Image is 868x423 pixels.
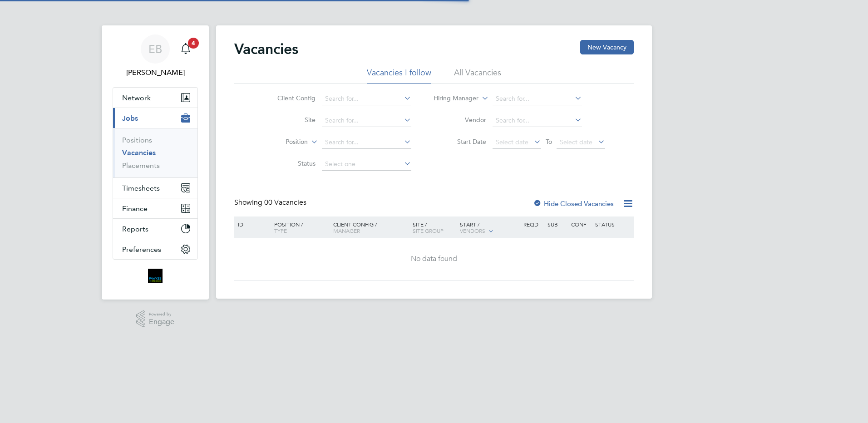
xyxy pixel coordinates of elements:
span: Network [122,93,151,102]
input: Search for... [493,114,582,127]
div: ID [236,216,267,232]
div: No data found [236,254,632,264]
span: Site Group [413,227,444,234]
button: Network [113,88,197,108]
span: Manager [333,227,360,234]
span: Powered by [149,310,174,318]
a: Vacancies [122,148,156,157]
div: Status [593,216,632,232]
label: Status [263,159,316,167]
h2: Vacancies [234,40,298,58]
label: Position [256,138,308,147]
img: bromak-logo-retina.png [148,269,163,283]
span: 00 Vacancies [264,198,306,207]
label: Hide Closed Vacancies [533,199,614,208]
span: Engage [149,318,174,326]
span: Timesheets [122,184,160,192]
a: 4 [177,34,195,64]
span: Select date [560,138,592,146]
a: Go to home page [113,269,198,283]
button: New Vacancy [580,40,634,54]
span: Select date [496,138,528,146]
a: Positions [122,136,152,144]
a: EB[PERSON_NAME] [113,34,198,78]
span: Ellie Bowen [113,67,198,78]
div: Sub [545,216,569,232]
a: Placements [122,161,160,170]
li: Vacancies I follow [367,67,431,84]
button: Reports [113,219,197,239]
input: Search for... [322,136,411,149]
button: Preferences [113,239,197,259]
div: Reqd [521,216,545,232]
div: Client Config / [331,216,410,238]
input: Search for... [493,93,582,105]
div: Jobs [113,128,197,177]
span: Preferences [122,245,161,254]
label: Vendor [434,116,486,124]
span: Jobs [122,114,138,123]
input: Search for... [322,93,411,105]
span: To [543,136,555,148]
a: Powered byEngage [136,310,175,328]
button: Jobs [113,108,197,128]
input: Search for... [322,114,411,127]
li: All Vacancies [454,67,501,84]
div: Conf [569,216,592,232]
div: Start / [458,216,521,239]
button: Timesheets [113,178,197,198]
span: Type [274,227,287,234]
button: Finance [113,198,197,218]
label: Hiring Manager [426,94,478,103]
label: Site [263,116,316,124]
span: EB [148,43,162,55]
span: Vendors [460,227,485,234]
div: Showing [234,198,308,207]
div: Site / [410,216,458,238]
span: Finance [122,204,148,213]
nav: Main navigation [102,25,209,300]
label: Client Config [263,94,316,102]
label: Start Date [434,138,486,146]
span: Reports [122,225,148,233]
div: Position / [267,216,331,238]
input: Select one [322,158,411,171]
span: 4 [188,38,199,49]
